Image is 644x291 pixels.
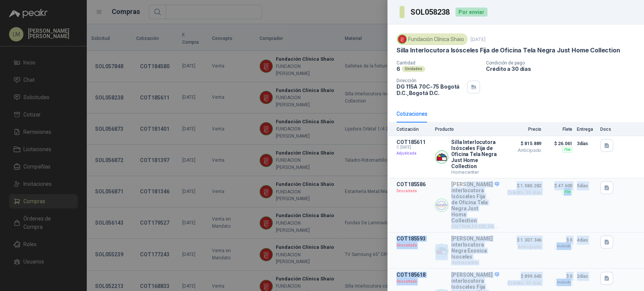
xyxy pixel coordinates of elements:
[451,224,499,229] p: DISTRIALFA DEL PACIFICO S.A.S.
[402,66,425,72] div: Unidades
[470,37,486,42] p: [DATE]
[397,110,427,118] div: Cotizaciones
[577,272,596,281] p: 2 días
[435,151,448,163] img: Company Logo
[451,260,499,265] p: Homecenter
[410,8,451,16] h3: SOL058238
[397,187,430,195] p: Descartada
[451,139,499,169] p: Silla Interlocutora Isósceles Fija de Oficina Tela Negra Just Home Collection
[504,181,541,190] span: $ 1.580.282
[397,150,430,157] p: Adjudicada
[504,281,541,285] span: Crédito 30 días
[397,83,464,96] p: DG 115A 70C-75 Bogotá D.C. , Bogotá D.C.
[577,181,596,190] p: 5 días
[451,236,499,260] p: [PERSON_NAME] interlocutora Negra Exonica Isoceles
[435,199,448,211] img: Company Logo
[562,189,572,195] div: Flex
[397,66,400,72] p: 6
[555,243,572,249] div: Incluido
[397,127,430,132] p: Cotización
[397,242,430,249] p: Descartada
[504,190,541,195] span: Crédito 30 días
[397,236,430,242] p: COT185593
[398,35,406,43] img: Company Logo
[504,139,541,148] span: $ 815.889
[397,181,430,187] p: COT185586
[504,272,541,281] span: $ 899.640
[397,139,430,145] p: COT185611
[562,147,572,153] div: Flex
[546,181,572,190] p: $ 47.600
[397,34,467,45] div: Fundación Clínica Shaio
[486,60,641,66] p: Condición de pago
[435,244,448,257] img: Company Logo
[397,46,620,54] p: Silla Interlocutora Isósceles Fija de Oficina Tela Negra Just Home Collection
[577,127,596,132] p: Entrega
[546,139,572,148] p: $ 26.061
[451,169,499,175] p: Homecenter
[397,60,480,66] p: Cantidad
[504,127,541,132] p: Precio
[504,148,541,153] span: Anticipado
[451,181,499,224] p: [PERSON_NAME] interlocutora Isósceles Fija de Oficina Tela Negra Just Home Collection
[546,127,572,132] p: Flete
[546,272,572,281] p: $ 0
[577,139,596,148] p: 3 días
[397,278,430,285] p: Descartada
[397,272,430,278] p: COT185618
[546,236,572,245] p: $ 0
[577,236,596,245] p: 4 días
[504,245,541,249] span: Anticipado
[486,66,641,72] p: Crédito a 30 días
[397,78,464,83] p: Dirección
[455,8,487,17] div: Por enviar
[435,127,499,132] p: Producto
[600,127,615,132] p: Docs
[504,236,541,245] span: $ 1.307.346
[397,145,430,150] span: C: [DATE]
[555,279,572,285] div: Incluido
